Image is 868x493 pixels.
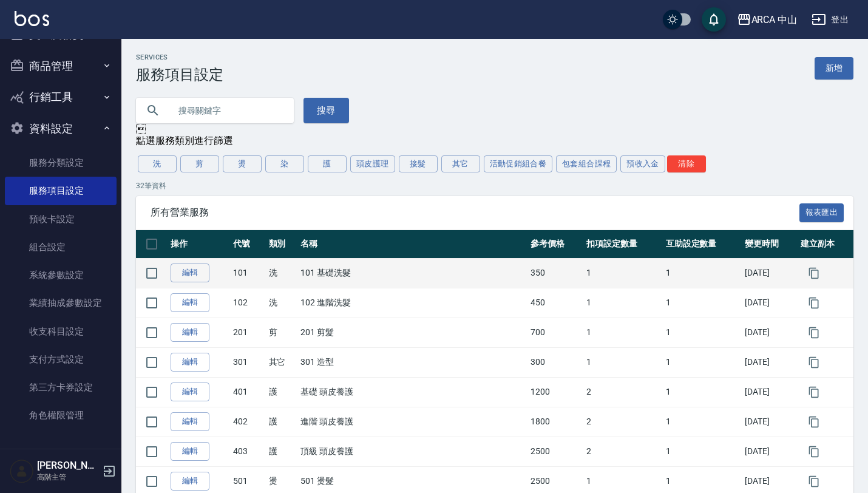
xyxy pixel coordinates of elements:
[815,57,853,80] a: 新增
[742,318,798,347] td: [DATE]
[230,377,265,407] td: 401
[798,230,853,259] th: 建立副本
[297,230,527,259] th: 名稱
[5,233,117,261] a: 組合設定
[527,230,583,259] th: 參考價格
[297,318,527,347] td: 201 剪髮
[583,230,663,259] th: 扣項設定數量
[297,258,527,288] td: 101 基礎洗髮
[303,98,349,123] button: 搜尋
[5,149,117,177] a: 服務分類設定
[5,401,117,429] a: 角色權限管理
[136,135,853,148] div: 點選服務類別進行篩選
[297,377,527,407] td: 基礎 頭皮養護
[399,155,438,172] button: 接髮
[5,261,117,289] a: 系統參數設定
[180,155,219,172] button: 剪
[37,472,99,483] p: 高階主管
[742,437,798,466] td: [DATE]
[663,288,742,318] td: 1
[230,318,265,347] td: 201
[350,155,395,172] button: 頭皮護理
[266,347,298,377] td: 其它
[171,353,209,372] a: 編輯
[171,293,209,312] a: 編輯
[527,347,583,377] td: 300
[230,230,265,259] th: 代號
[138,155,177,172] button: 洗
[266,377,298,407] td: 護
[230,407,265,437] td: 402
[136,180,853,191] p: 32 筆資料
[5,289,117,317] a: 業績抽成參數設定
[10,459,34,483] img: Person
[297,407,527,437] td: 進階 頭皮養護
[266,437,298,466] td: 護
[742,407,798,437] td: [DATE]
[663,437,742,466] td: 1
[230,437,265,466] td: 403
[556,155,617,172] button: 包套組合課程
[171,472,209,491] a: 編輯
[297,288,527,318] td: 102 進階洗髮
[5,50,117,82] button: 商品管理
[37,460,99,472] h5: [PERSON_NAME]
[663,318,742,347] td: 1
[171,412,209,431] a: 編輯
[5,345,117,373] a: 支付方式設定
[230,288,265,318] td: 102
[168,230,230,259] th: 操作
[308,155,347,172] button: 護
[742,347,798,377] td: [DATE]
[663,407,742,437] td: 1
[667,155,706,172] button: 清除
[171,382,209,401] a: 編輯
[742,377,798,407] td: [DATE]
[170,94,284,127] input: 搜尋關鍵字
[751,12,798,27] div: ARCA 中山
[663,258,742,288] td: 1
[266,407,298,437] td: 護
[15,11,49,26] img: Logo
[527,407,583,437] td: 1800
[5,177,117,205] a: 服務項目設定
[151,206,799,219] span: 所有營業服務
[223,155,262,172] button: 燙
[230,258,265,288] td: 101
[663,230,742,259] th: 互助設定數量
[732,7,802,32] button: ARCA 中山
[799,206,844,217] a: 報表匯出
[527,377,583,407] td: 1200
[266,318,298,347] td: 剪
[663,347,742,377] td: 1
[484,155,553,172] button: 活動促銷組合餐
[5,318,117,345] a: 收支科目設定
[171,442,209,461] a: 編輯
[266,230,298,259] th: 類別
[583,258,663,288] td: 1
[799,203,844,222] button: 報表匯出
[620,155,665,172] button: 預收入金
[583,288,663,318] td: 1
[527,258,583,288] td: 350
[5,205,117,233] a: 預收卡設定
[663,377,742,407] td: 1
[265,155,304,172] button: 染
[702,7,726,32] button: save
[742,258,798,288] td: [DATE]
[266,258,298,288] td: 洗
[527,288,583,318] td: 450
[527,437,583,466] td: 2500
[583,407,663,437] td: 2
[297,437,527,466] td: 頂級 頭皮養護
[5,113,117,144] button: 資料設定
[230,347,265,377] td: 301
[266,288,298,318] td: 洗
[136,53,223,61] h2: Services
[171,263,209,282] a: 編輯
[297,347,527,377] td: 301 造型
[171,323,209,342] a: 編輯
[583,377,663,407] td: 2
[527,318,583,347] td: 700
[583,318,663,347] td: 1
